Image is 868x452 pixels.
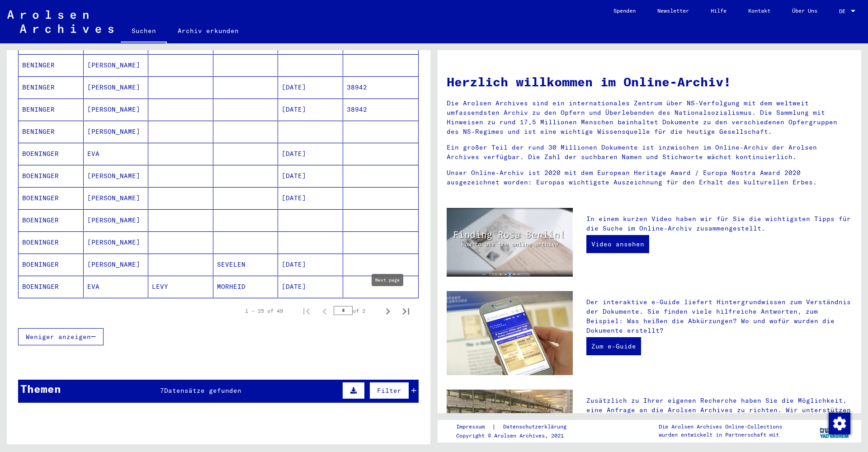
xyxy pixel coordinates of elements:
a: Video ansehen [586,235,649,253]
a: Datenschutzerklärung [496,422,577,432]
mat-cell: 38942 [343,99,419,120]
a: Impressum [456,422,492,432]
p: In einem kurzen Video haben wir für Sie die wichtigsten Tipps für die Suche im Online-Archiv zusa... [586,214,852,233]
mat-cell: [DATE] [278,165,343,187]
img: Zustimmung ändern [829,413,850,434]
mat-cell: BOENINGER [19,254,84,275]
mat-cell: BOENINGER [19,143,84,165]
mat-cell: EVA [84,276,149,297]
p: Der interaktive e-Guide liefert Hintergrundwissen zum Verständnis der Dokumente. Sie finden viele... [586,297,852,335]
mat-cell: BENINGER [19,54,84,76]
mat-cell: [DATE] [278,143,343,165]
button: Previous page [316,302,334,320]
mat-cell: [DATE] [278,276,343,297]
button: Weniger anzeigen [18,328,104,345]
div: 1 – 25 of 49 [245,307,283,315]
mat-cell: BOENINGER [19,165,84,187]
p: Zusätzlich zu Ihrer eigenen Recherche haben Sie die Möglichkeit, eine Anfrage an die Arolsen Arch... [586,396,852,434]
img: yv_logo.png [818,419,852,442]
mat-cell: [PERSON_NAME] [84,99,149,120]
span: 7 [160,386,164,395]
span: DE [839,8,849,14]
button: Next page [379,302,397,320]
mat-cell: BENINGER [19,76,84,98]
p: Unser Online-Archiv ist 2020 mit dem European Heritage Award / Europa Nostra Award 2020 ausgezeic... [447,168,852,187]
mat-cell: BENINGER [19,99,84,120]
p: Ein großer Teil der rund 30 Millionen Dokumente ist inzwischen im Online-Archiv der Arolsen Archi... [447,143,852,162]
div: of 2 [334,306,379,315]
div: Themen [20,381,61,397]
p: Die Arolsen Archives sind ein internationales Zentrum über NS-Verfolgung mit dem weltweit umfasse... [447,99,852,137]
mat-cell: [DATE] [278,254,343,275]
p: Die Arolsen Archives Online-Collections [659,423,782,431]
a: Zum e-Guide [586,337,641,355]
mat-cell: MORHEID [213,276,278,297]
mat-cell: [PERSON_NAME] [84,165,149,187]
mat-cell: [DATE] [278,99,343,120]
mat-cell: BOENINGER [19,187,84,209]
mat-cell: [PERSON_NAME] [84,231,149,253]
mat-cell: BOENINGER [19,276,84,297]
mat-cell: BENINGER [19,121,84,142]
mat-cell: [PERSON_NAME] [84,187,149,209]
mat-cell: LEVY [148,276,213,297]
mat-cell: 38942 [343,76,419,98]
mat-cell: EVA [84,143,149,165]
mat-cell: [PERSON_NAME] [84,121,149,142]
mat-cell: BOENINGER [19,209,84,231]
button: First page [297,302,316,320]
button: Filter [369,382,409,399]
img: video.jpg [447,208,573,277]
mat-cell: [PERSON_NAME] [84,209,149,231]
mat-cell: [DATE] [278,187,343,209]
h1: Herzlich willkommen im Online-Archiv! [447,72,852,91]
img: Arolsen_neg.svg [7,10,113,33]
span: Filter [377,386,401,395]
mat-cell: BOENINGER [19,231,84,253]
a: Suchen [121,20,167,43]
span: Weniger anzeigen [26,333,91,341]
span: Datensätze gefunden [164,386,241,395]
p: Copyright © Arolsen Archives, 2021 [456,432,577,440]
div: | [456,422,577,432]
mat-cell: [PERSON_NAME] [84,76,149,98]
mat-cell: [PERSON_NAME] [84,254,149,275]
p: wurden entwickelt in Partnerschaft mit [659,431,782,439]
mat-cell: [PERSON_NAME] [84,54,149,76]
mat-cell: SEVELEN [213,254,278,275]
mat-cell: [DATE] [278,76,343,98]
button: Last page [397,302,415,320]
img: eguide.jpg [447,291,573,375]
a: Archiv erkunden [167,20,250,42]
